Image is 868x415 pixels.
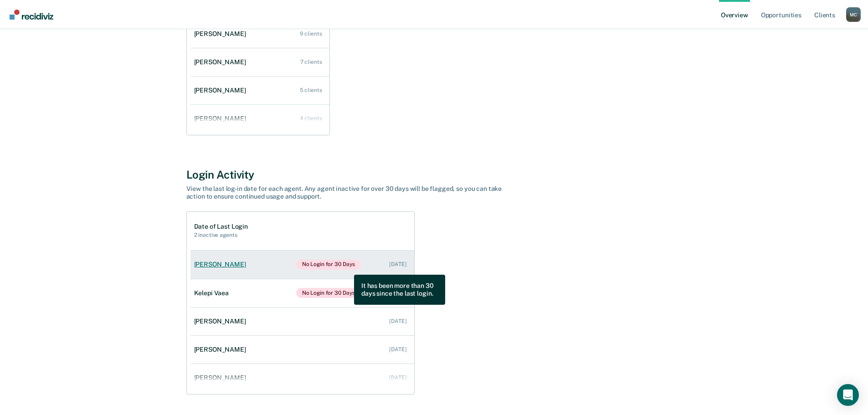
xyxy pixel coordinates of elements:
div: Kelepi Vaea [194,289,232,297]
div: 5 clients [300,87,322,93]
span: No Login for 30 Days [296,260,361,270]
img: Recidiviz [10,10,53,20]
a: [PERSON_NAME] [DATE] [190,308,414,334]
a: Kelepi VaeaNo Login for 30 Days [DATE] [190,279,414,307]
div: View the last log-in date for each agent. Any agent inactive for over 30 days will be flagged, so... [186,185,505,200]
div: [PERSON_NAME] [194,58,250,66]
div: M C [846,7,861,22]
div: 9 clients [300,31,322,37]
a: [PERSON_NAME] [DATE] [190,337,414,363]
a: [PERSON_NAME] 4 clients [190,106,329,132]
div: [PERSON_NAME] [194,346,250,354]
div: [PERSON_NAME] [194,115,250,123]
div: [PERSON_NAME] [194,30,250,38]
div: 7 clients [300,59,322,65]
a: [PERSON_NAME] 5 clients [190,77,329,103]
h1: Date of Last Login [194,223,248,231]
div: [PERSON_NAME] [194,261,250,268]
a: [PERSON_NAME] 7 clients [190,49,329,75]
a: [PERSON_NAME] [DATE] [190,365,414,391]
h2: 2 inactive agents [194,232,248,238]
button: Profile dropdown button [846,7,861,22]
div: [PERSON_NAME] [194,87,250,94]
a: [PERSON_NAME] 9 clients [190,21,329,47]
div: Open Intercom Messenger [837,384,859,406]
div: Login Activity [186,168,682,181]
div: [DATE] [389,318,406,324]
span: No Login for 30 Days [296,288,361,298]
div: [DATE] [389,346,406,353]
div: [DATE] [389,261,406,267]
div: 4 clients [300,115,322,122]
div: [PERSON_NAME] [194,374,250,382]
div: [DATE] [389,374,406,381]
a: [PERSON_NAME]No Login for 30 Days [DATE] [190,251,414,279]
div: [PERSON_NAME] [194,318,250,325]
div: [DATE] [389,290,406,296]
